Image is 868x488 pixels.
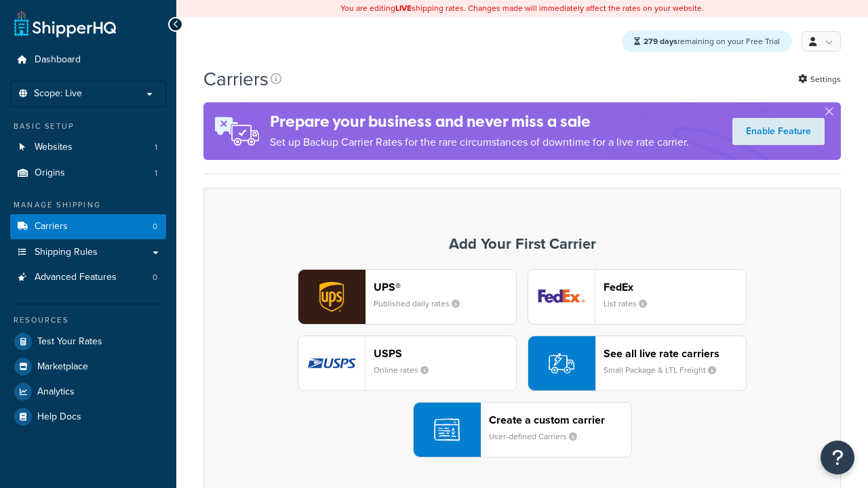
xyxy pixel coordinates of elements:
[10,135,166,160] li: Websites
[413,402,632,457] button: Create a custom carrierUser-defined Carriers
[10,265,166,290] a: Advanced Features 0
[489,430,588,443] small: User-defined Carriers
[298,270,365,324] img: ups logo
[10,329,166,354] a: Test Your Rates
[270,133,689,152] p: Set up Backup Carrier Rates for the rare circumstances of downtime for a live rate carrier.
[34,88,82,100] span: Scope: Live
[732,118,825,145] a: Enable Feature
[298,336,365,390] img: usps logo
[604,347,746,360] header: See all live rate carriers
[604,364,727,376] small: Small Package & LTL Freight
[10,161,166,186] a: Origins 1
[35,54,81,66] span: Dashboard
[203,66,269,92] h1: Carriers
[374,364,439,376] small: Online rates
[218,236,827,252] h3: Add Your First Carrier
[549,350,574,376] img: icon-carrier-liverate-becf4550.svg
[37,386,75,398] span: Analytics
[489,413,631,426] header: Create a custom carrier
[35,272,117,283] span: Advanced Features
[604,281,746,293] header: FedEx
[10,135,166,160] a: Websites 1
[298,335,517,391] button: usps logoUSPSOnline rates
[37,411,81,423] span: Help Docs
[821,441,854,474] button: Open Resource Center
[10,47,166,73] a: Dashboard
[298,269,517,325] button: ups logoUPS®Published daily rates
[10,161,166,186] li: Origins
[528,335,747,391] button: See all live rate carriersSmall Package & LTL Freight
[10,199,166,211] div: Manage Shipping
[10,240,166,265] a: Shipping Rules
[35,142,73,153] span: Websites
[155,167,157,179] span: 1
[374,347,516,360] header: USPS
[10,121,166,132] div: Basic Setup
[35,247,98,258] span: Shipping Rules
[203,102,270,160] img: ad-rules-rateshop-fe6ec290ccb7230408bd80ed9643f0289d75e0ffd9eb532fc0e269fcd187b520.png
[604,298,658,310] small: List rates
[10,314,166,326] div: Resources
[270,110,689,133] h4: Prepare your business and never miss a sale
[37,361,88,373] span: Marketplace
[395,2,412,14] b: LIVE
[14,10,116,37] a: ShipperHQ Home
[153,221,157,232] span: 0
[10,354,166,379] a: Marketplace
[10,265,166,290] li: Advanced Features
[10,214,166,239] li: Carriers
[35,221,68,232] span: Carriers
[644,35,677,47] strong: 279 days
[528,270,595,324] img: fedEx logo
[35,167,65,179] span: Origins
[10,214,166,239] a: Carriers 0
[155,142,157,153] span: 1
[374,281,516,293] header: UPS®
[528,269,747,325] button: fedEx logoFedExList rates
[10,380,166,404] a: Analytics
[37,336,102,348] span: Test Your Rates
[622,30,792,52] div: remaining on your Free Trial
[434,417,460,443] img: icon-carrier-custom-c93b8a24.svg
[153,272,157,283] span: 0
[798,70,841,89] a: Settings
[10,405,166,429] a: Help Docs
[374,298,471,310] small: Published daily rates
